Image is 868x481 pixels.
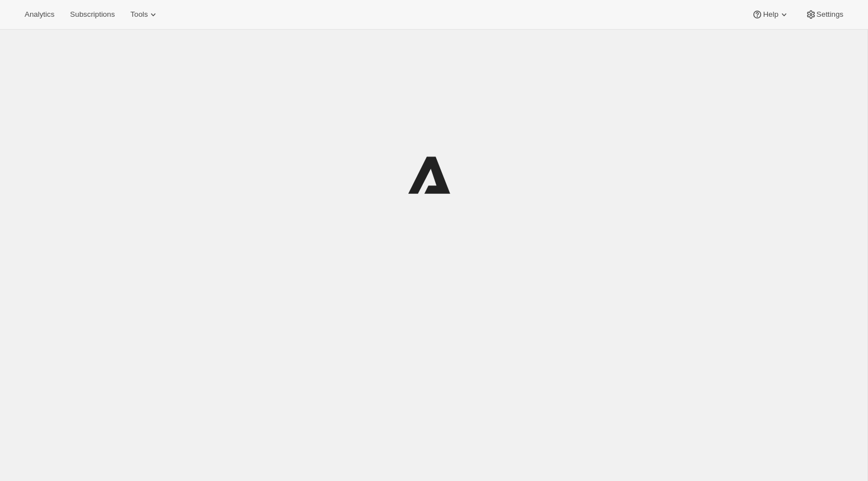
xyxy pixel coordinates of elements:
span: Tools [130,10,148,19]
button: Analytics [18,7,61,22]
span: Help [763,10,778,19]
button: Help [745,7,796,22]
button: Settings [799,7,850,22]
button: Subscriptions [63,7,121,22]
span: Subscriptions [70,10,115,19]
span: Analytics [25,10,54,19]
button: Tools [124,7,166,22]
span: Settings [817,10,843,19]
